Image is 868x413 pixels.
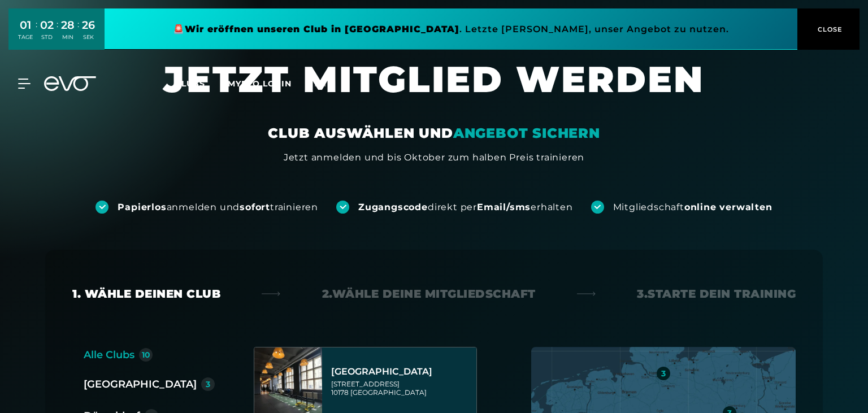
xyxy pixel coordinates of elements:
strong: Zugangscode [358,202,428,212]
strong: sofort [240,202,270,212]
span: Clubs [175,79,205,89]
div: 1. Wähle deinen Club [72,286,220,302]
div: Jetzt anmelden und bis Oktober zum halben Preis trainieren [284,151,584,164]
div: TAGE [18,33,33,41]
div: 28 [61,17,75,33]
div: : [36,18,37,48]
div: 3 [206,380,210,388]
div: 01 [18,17,33,33]
div: CLUB AUSWÄHLEN UND [268,124,600,142]
div: 10 [142,351,150,359]
div: : [57,18,58,48]
span: en [314,79,327,89]
a: en [314,77,340,90]
div: 26 [82,17,95,33]
span: CLOSE [815,24,843,34]
div: direkt per erhalten [358,201,572,214]
em: ANGEBOT SICHERN [453,125,600,141]
div: [GEOGRAPHIC_DATA] [84,376,197,392]
div: 2. Wähle deine Mitgliedschaft [322,286,536,302]
div: 3. Starte dein Training [637,286,796,302]
strong: Email/sms [477,202,531,212]
div: 02 [40,17,54,33]
div: STD [40,33,54,41]
div: SEK [82,33,95,41]
div: Alle Clubs [84,347,134,363]
strong: Papierlos [118,202,166,212]
button: CLOSE [797,8,860,50]
a: Clubs [175,78,228,89]
div: [GEOGRAPHIC_DATA] [331,366,473,377]
div: Mitgliedschaft [613,201,772,214]
a: MYEVO LOGIN [228,79,292,89]
div: : [77,18,79,48]
div: MIN [61,33,75,41]
div: anmelden und trainieren [118,201,318,214]
div: 3 [661,369,666,377]
strong: online verwalten [684,202,772,212]
div: [STREET_ADDRESS] 10178 [GEOGRAPHIC_DATA] [331,380,473,397]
